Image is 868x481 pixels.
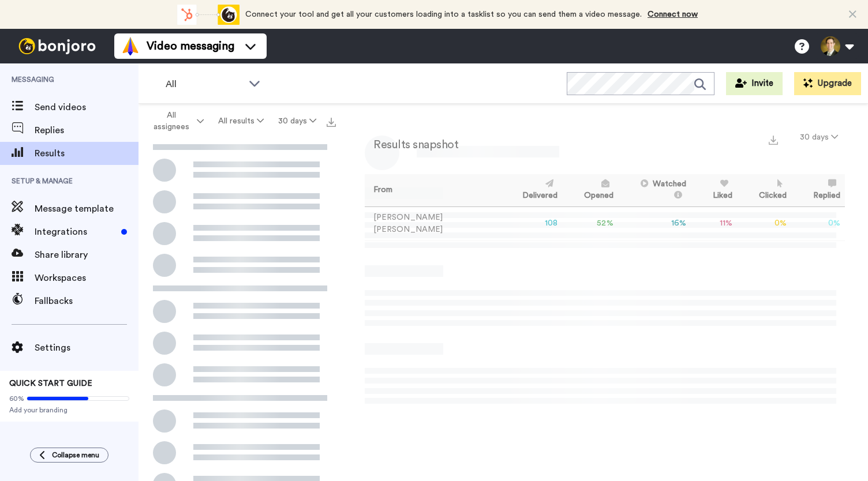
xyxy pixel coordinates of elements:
span: Results [35,146,139,160]
span: Settings [35,341,139,355]
button: Invite [726,72,783,95]
img: vm-color.svg [121,37,140,55]
span: All assignees [148,110,194,133]
td: 0 % [737,206,791,240]
th: Watched [618,174,691,206]
button: All results [211,111,271,131]
td: 108 [500,206,562,240]
td: 11 % [691,206,737,240]
img: export.svg [769,136,778,145]
th: Liked [691,174,737,206]
th: From [365,174,500,206]
td: 0 % [791,206,845,240]
td: 52 % [562,206,618,240]
span: QUICK START GUIDE [9,379,92,388]
button: All assignees [141,105,211,137]
button: 30 days [793,127,845,148]
span: Add your branding [9,405,129,415]
span: Share library [35,248,139,262]
span: Connect your tool and get all your customers loading into a tasklist so you can send them a video... [245,10,642,18]
button: Export a summary of each team member’s results that match this filter now. [765,131,781,148]
span: All [166,77,243,91]
th: Delivered [500,174,562,206]
span: Workspaces [35,271,139,285]
img: export.svg [327,118,336,127]
span: Replies [35,123,139,137]
span: Integrations [35,225,117,239]
button: Collapse menu [30,448,108,463]
td: [PERSON_NAME] [PERSON_NAME] [365,206,500,240]
img: bj-logo-header-white.svg [14,38,100,54]
span: Collapse menu [52,450,99,460]
a: Connect now [648,10,698,18]
span: Message template [35,202,139,216]
span: Video messaging [147,38,234,54]
th: Clicked [737,174,791,206]
div: animation [176,5,240,25]
th: Replied [791,174,845,206]
h2: Results snapshot [365,138,458,151]
span: Send videos [35,100,139,114]
span: Fallbacks [35,294,139,308]
button: Upgrade [794,72,861,95]
button: Export all results that match these filters now. [323,112,339,130]
span: 60% [9,394,24,403]
td: 16 % [618,206,691,240]
th: Opened [562,174,618,206]
button: 30 days [271,111,323,131]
